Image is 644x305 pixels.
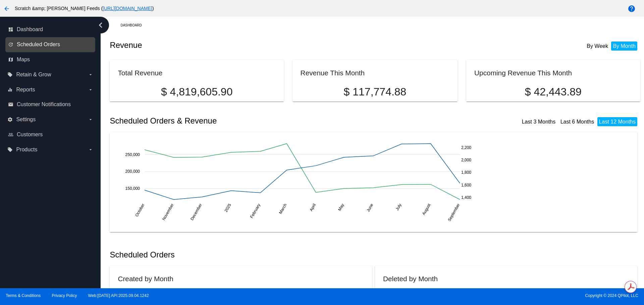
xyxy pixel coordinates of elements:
span: Scheduled Orders [17,42,60,48]
h2: Total Revenue [118,69,162,77]
a: map Maps [8,54,93,65]
i: map [8,57,13,62]
span: Products [16,147,37,153]
text: 2,000 [461,158,471,162]
i: local_offer [7,147,13,152]
h2: Created by Month [118,275,173,283]
span: Customer Notifications [17,101,71,107]
li: By Week [585,42,610,51]
i: people_outline [8,132,13,137]
span: Settings [16,117,36,123]
a: Dashboard [120,20,148,30]
a: Terms & Conditions [6,293,41,298]
text: 2,200 [461,145,471,150]
h2: Scheduled Orders [110,250,375,259]
text: 200,000 [125,169,140,174]
text: 1,800 [461,170,471,175]
a: Last 12 Months [599,119,636,125]
text: February [249,203,261,219]
text: September [447,203,461,222]
text: 150,000 [125,186,140,191]
p: $ 117,774.88 [301,86,450,98]
text: June [366,203,374,213]
text: 1,600 [461,182,471,187]
text: May [337,203,345,212]
a: people_outline Customers [8,129,93,140]
span: Reports [16,87,35,93]
a: update Scheduled Orders [8,39,93,50]
i: arrow_drop_down [88,87,93,92]
text: July [395,203,402,211]
i: equalizer [7,87,13,92]
a: Last 6 Months [560,119,594,125]
i: arrow_drop_down [88,72,93,77]
a: email Customer Notifications [8,99,93,110]
mat-icon: help [628,5,636,13]
a: dashboard Dashboard [8,24,93,35]
text: 250,000 [125,152,140,157]
i: email [8,102,13,107]
i: settings [7,117,13,122]
h2: Upcoming Revenue This Month [474,69,572,77]
p: $ 4,819,605.90 [118,86,275,98]
a: Privacy Policy [52,293,77,298]
text: November [161,203,175,221]
h2: Revenue This Month [301,69,365,77]
span: Scratch &amp; [PERSON_NAME] Feeds ( ) [15,6,154,11]
h2: Deleted by Month [383,275,438,283]
p: $ 42,443.89 [474,86,632,98]
text: March [278,203,288,215]
i: update [8,42,13,47]
text: April [309,203,317,212]
text: August [421,203,432,216]
mat-icon: arrow_back [3,5,11,13]
h2: Revenue [110,41,375,50]
i: arrow_drop_down [88,117,93,122]
i: arrow_drop_down [88,147,93,152]
i: dashboard [8,27,13,32]
text: 1,400 [461,195,471,200]
text: October [135,203,146,217]
span: Customers [17,132,43,138]
i: chevron_left [95,20,106,30]
span: Maps [17,57,30,63]
li: By Month [611,42,637,51]
span: Copyright © 2024 QPilot, LLC [328,293,638,298]
a: Last 3 Months [522,119,556,125]
h2: Scheduled Orders & Revenue [110,116,375,126]
text: 2025 [224,203,232,213]
i: local_offer [7,72,13,77]
a: Web:[DATE] API:2025.09.04.1242 [88,293,149,298]
text: December [190,203,203,221]
span: Retain & Grow [16,72,51,78]
a: [URL][DOMAIN_NAME] [103,6,152,11]
span: Dashboard [17,26,43,32]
